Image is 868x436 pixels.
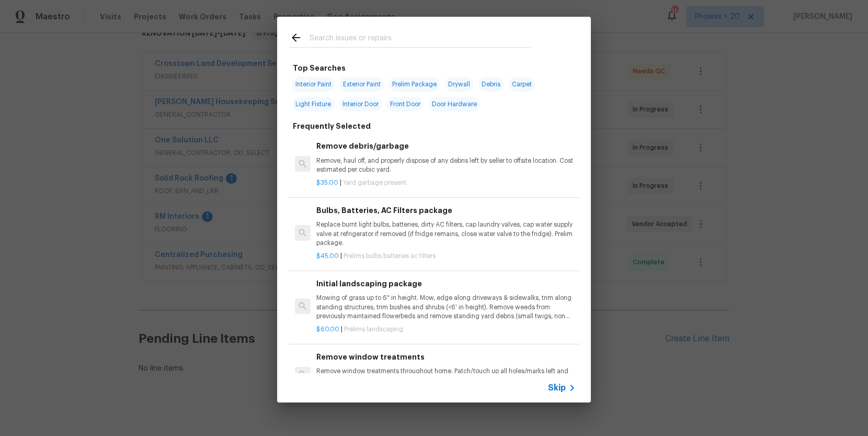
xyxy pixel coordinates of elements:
[509,77,535,92] span: Carpet
[478,77,504,92] span: Debris
[344,253,436,259] span: Prelims bulbs batteries ac filters
[316,205,576,216] h6: Bulbs, Batteries, AC Filters package
[292,77,335,92] span: Interior Paint
[316,325,576,334] p: |
[316,252,576,261] p: |
[316,220,576,247] p: Replace burnt light bulbs, batteries, dirty AC filters, cap laundry valves, cap water supply valv...
[293,120,371,132] h6: Frequently Selected
[316,253,339,259] span: $45.00
[316,140,576,152] h6: Remove debris/garbage
[316,278,576,289] h6: Initial landscaping package
[316,178,576,187] p: |
[445,77,473,92] span: Drywall
[339,97,382,111] span: Interior Door
[316,294,576,320] p: Mowing of grass up to 6" in height. Mow, edge along driveways & sidewalks, trim along standing st...
[389,77,440,92] span: Prelim Package
[316,180,338,186] span: $35.00
[292,97,334,111] span: Light Fixture
[344,326,403,332] span: Prelims landscaping
[316,326,339,332] span: $60.00
[548,383,566,393] span: Skip
[316,351,576,363] h6: Remove window treatments
[387,97,424,111] span: Front Door
[293,62,346,74] h6: Top Searches
[316,367,576,385] p: Remove window treatments throughout home. Patch/touch up all holes/marks left and paint to match....
[316,156,576,174] p: Remove, haul off, and properly dispose of any debris left by seller to offsite location. Cost est...
[340,77,384,92] span: Exterior Paint
[343,180,406,186] span: Yard garbage present
[429,97,480,111] span: Door Hardware
[310,31,531,47] input: Search issues or repairs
